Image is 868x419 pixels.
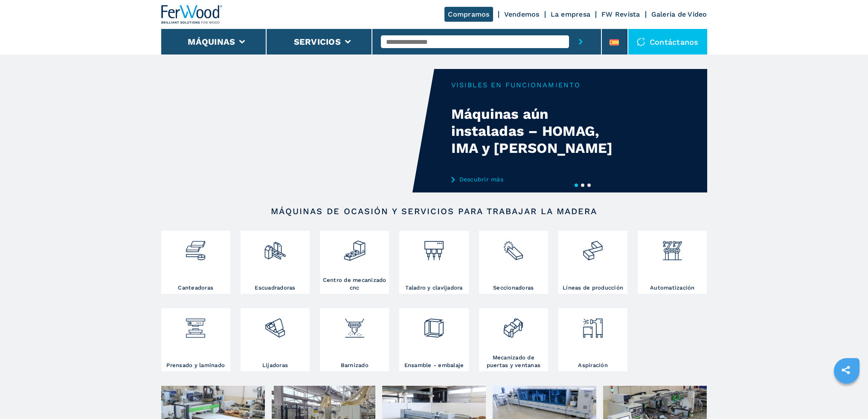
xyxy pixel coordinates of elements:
h3: Seccionadoras [493,284,534,292]
h3: Aspiración [578,362,608,369]
a: Ensamble - embalaje [399,308,468,371]
img: pressa-strettoia.png [184,310,207,339]
img: automazione.png [661,233,684,262]
h3: Centro de mecanizado cnc [322,276,387,292]
a: Descubrir más [451,176,618,183]
img: Contáctanos [637,37,645,46]
video: Your browser does not support the video tag. [161,69,434,192]
a: Automatización [638,231,707,294]
h3: Escuadradoras [255,284,295,292]
a: Centro de mecanizado cnc [320,231,389,294]
button: 3 [587,184,591,187]
a: Lijadoras [241,308,310,371]
h3: Taladro y clavijadora [405,284,462,292]
a: La empresa [551,10,591,18]
div: Contáctanos [628,29,707,55]
a: Mecanizado de puertas y ventanas [479,308,548,371]
h3: Mecanizado de puertas y ventanas [481,354,546,369]
img: montaggio_imballaggio_2.png [423,310,445,339]
a: Aspiración [558,308,627,371]
img: foratrici_inseritrici_2.png [423,233,445,262]
img: centro_di_lavoro_cnc_2.png [343,233,366,262]
a: FW Revista [601,10,640,18]
a: Escuadradoras [241,231,310,294]
img: sezionatrici_2.png [502,233,525,262]
a: Vendemos [504,10,540,18]
img: lavorazione_porte_finestre_2.png [502,310,525,339]
a: Líneas de producción [558,231,627,294]
h3: Líneas de producción [563,284,623,292]
h3: Canteadoras [178,284,213,292]
a: Galeria de Video [651,10,707,18]
img: levigatrici_2.png [264,310,286,339]
h2: Máquinas de ocasión y servicios para trabajar la madera [189,206,680,216]
a: Prensado y laminado [161,308,230,371]
a: Seccionadoras [479,231,548,294]
a: Canteadoras [161,231,230,294]
img: Ferwood [161,5,223,24]
h3: Lijadoras [262,362,288,369]
h3: Barnizado [341,362,369,369]
img: linee_di_produzione_2.png [581,233,604,262]
img: bordatrici_1.png [184,233,207,262]
button: Servicios [294,37,341,47]
img: squadratrici_2.png [264,233,286,262]
a: sharethis [835,359,856,381]
h3: Ensamble - embalaje [404,362,464,369]
h3: Automatización [650,284,695,292]
a: Taladro y clavijadora [399,231,468,294]
img: verniciatura_1.png [343,310,366,339]
img: aspirazione_1.png [581,310,604,339]
button: 1 [575,184,578,187]
button: submit-button [569,29,592,55]
a: Barnizado [320,308,389,371]
button: Máquinas [188,37,235,47]
button: 2 [581,184,584,187]
h3: Prensado y laminado [166,362,225,369]
a: Compramos [444,7,493,22]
